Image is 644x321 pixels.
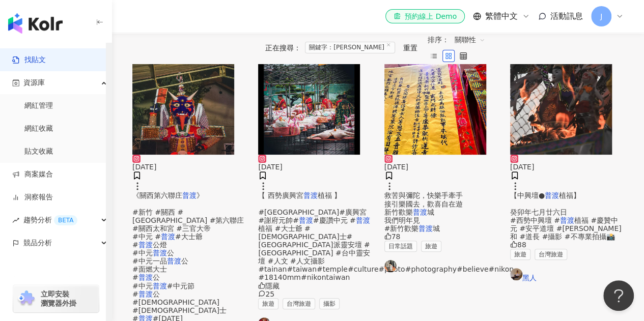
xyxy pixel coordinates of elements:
[433,224,440,232] span: 城
[258,298,278,309] span: 旅遊
[153,249,167,257] mark: 普渡
[132,191,244,240] span: 》 #新竹 #關西 #[GEOGRAPHIC_DATA] #第六聯庄 #關西太和宮 #三官大帝 #中元 #
[138,241,153,249] mark: 普渡
[41,289,76,308] span: 立即安裝 瀏覽器外掛
[510,64,612,155] img: post-image
[283,298,315,309] span: 台灣旅遊
[545,191,559,199] mark: 普渡
[258,191,367,224] span: 植福 】 #[GEOGRAPHIC_DATA]#廣興宮 #謝府元帥#
[161,232,175,241] mark: 普渡
[313,216,356,224] span: #慶讚中元 #
[182,191,197,199] mark: 普渡
[510,249,530,260] span: 旅遊
[384,260,397,272] img: KOL Avatar
[12,217,19,224] span: rise
[12,169,53,180] a: 商案媒合
[258,290,372,298] div: 25
[24,124,53,134] a: 網紅收藏
[132,249,174,265] span: 公 #中元一品
[132,273,160,289] span: 公 #中元
[132,64,234,155] img: post-image
[418,224,433,232] mark: 普渡
[16,290,36,307] img: chrome extension
[384,191,463,216] span: 救苦與彌陀，快樂手牽手 接引樂國去，歡喜自在遊 新竹歡樂
[12,192,53,202] a: 洞察報告
[550,11,583,21] span: 活動訊息
[132,241,167,257] span: 公燈 #中元
[12,55,46,65] a: 找貼文
[421,241,441,252] span: 旅遊
[299,216,313,224] mark: 普渡
[258,224,514,282] span: 植福 #大士爺 #[DEMOGRAPHIC_DATA]士#[GEOGRAPHIC_DATA]派靈安壇 #[GEOGRAPHIC_DATA] #台中靈安壇 #人文 #人文攝影 #tainan#ta...
[167,257,181,265] mark: 普渡
[403,44,417,52] div: 重置
[384,64,486,155] img: post-image
[258,64,360,155] img: post-image
[600,11,602,22] span: J
[560,216,574,224] mark: 普渡
[303,191,318,199] mark: 普渡
[258,282,372,290] div: 隱藏
[394,11,457,21] div: 預約線上 Demo
[535,249,567,260] span: 台灣旅遊
[138,273,153,281] mark: 普渡
[603,280,634,311] iframe: Help Scout Beacon - Open
[385,9,465,23] a: 預約線上 Demo
[132,191,182,199] span: 《關西第六聯庄
[384,232,498,241] div: 78
[510,216,622,241] span: 植福 #慶贊中元 #安平道壇 #[PERSON_NAME]和 #道長 #攝影 #不專業拍攝📸
[455,32,485,48] span: 關聯性
[23,71,45,94] span: 資源庫
[485,11,518,22] span: 繁體中文
[319,298,340,309] span: 攝影
[510,241,624,249] div: 88
[384,260,498,274] a: KOL Avatar
[510,163,624,171] div: [DATE]
[428,32,491,48] div: 排序：
[153,282,167,290] mark: 普渡
[510,268,522,280] img: KOL Avatar
[413,208,427,216] mark: 普渡
[8,13,63,34] img: logo
[132,163,246,171] div: [DATE]
[258,191,303,199] span: 【 西勢廣興宮
[13,285,99,312] a: chrome extension立即安裝 瀏覽器外掛
[384,163,498,171] div: [DATE]
[356,216,370,224] mark: 普渡
[258,163,372,171] div: [DATE]
[510,191,580,224] span: 植福】 癸卯年七月廿六日 #西勢中興壇 #
[384,208,434,232] span: 城 我們明年見 #新竹歡樂
[24,101,53,111] a: 網紅管理
[132,257,188,281] span: 公 #面燃大士 #
[23,209,77,231] span: 趨勢分析
[305,42,395,53] span: 關鍵字：[PERSON_NAME]
[132,282,194,298] span: #中元節 #
[54,215,77,225] div: BETA
[24,147,53,157] a: 貼文收藏
[265,44,301,52] span: 正在搜尋 ：
[138,290,153,298] mark: 普渡
[384,241,417,252] span: 日常話題
[23,231,52,254] span: 競品分析
[510,191,545,199] span: 【中興壇●
[132,232,203,249] span: #大士爺 #
[510,268,624,282] a: KOL Avatar黑人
